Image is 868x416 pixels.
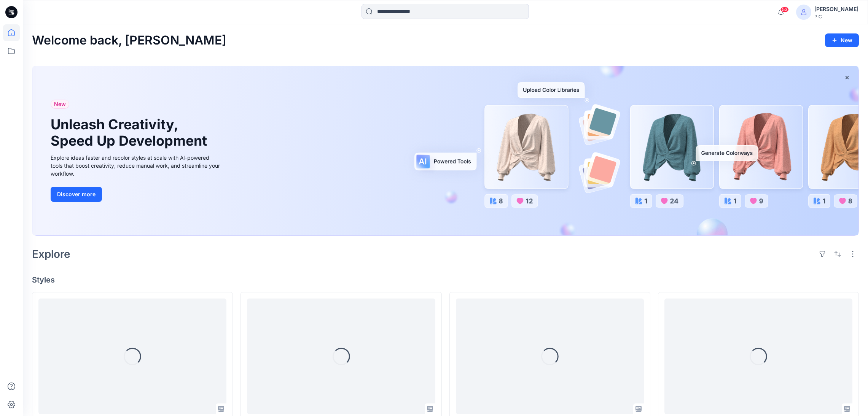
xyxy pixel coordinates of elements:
div: Explore ideas faster and recolor styles at scale with AI-powered tools that boost creativity, red... [51,154,222,178]
h2: Welcome back, [PERSON_NAME] [32,33,226,48]
h4: Styles [32,275,859,284]
h1: Unleash Creativity, Speed Up Development [51,116,210,149]
span: 53 [780,6,789,13]
h2: Explore [32,248,70,260]
div: PIC [814,14,858,19]
button: Discover more [51,187,102,202]
svg: avatar [801,9,807,15]
button: New [825,33,859,47]
div: [PERSON_NAME] [814,5,858,14]
a: Discover more [51,187,222,202]
span: New [54,100,66,109]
